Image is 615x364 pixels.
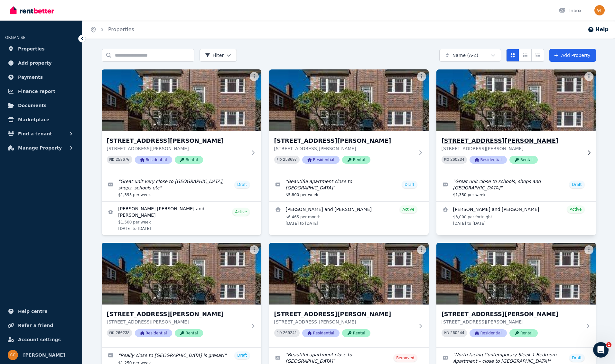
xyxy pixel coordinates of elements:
iframe: Intercom live chat [593,342,609,358]
a: Help centre [5,305,77,318]
a: unit 2/81 Blair Street, North Bondi[STREET_ADDRESS][PERSON_NAME][STREET_ADDRESS][PERSON_NAME]PID ... [269,69,429,174]
span: Documents [18,102,47,109]
span: Residential [135,156,172,164]
button: Name (A-Z) [439,49,501,62]
span: Properties [18,45,45,53]
p: [STREET_ADDRESS][PERSON_NAME] [274,145,415,152]
code: 260234 [450,158,464,162]
button: Expanded list view [531,49,544,62]
h3: [STREET_ADDRESS][PERSON_NAME] [107,136,247,145]
span: Refer a friend [18,322,53,329]
small: PID [444,331,449,335]
img: unit 2/81 Blair Street, North Bondi [269,69,429,131]
button: Filter [200,49,237,62]
span: Residential [302,329,340,337]
small: PID [277,158,282,161]
span: Rental [175,329,203,337]
nav: Breadcrumb [82,21,142,39]
span: Rental [175,156,203,164]
button: Manage Property [5,141,77,154]
a: Add property [5,57,77,69]
a: Finance report [5,85,77,98]
a: View details for Nattan Maccarini Rubira Garcia and Bruno Dombkowisch [102,202,261,235]
small: PID [444,158,449,161]
img: Giora Friede [594,5,605,15]
span: 1 [606,342,611,347]
a: Documents [5,99,77,112]
small: PID [277,331,282,335]
small: PID [109,158,115,161]
button: More options [417,72,426,81]
span: Manage Property [18,144,62,152]
small: PID [109,331,115,335]
a: Add Property [549,49,596,62]
span: Marketplace [18,116,49,123]
button: Card view [506,49,519,62]
img: unit 5/81 Blair Street, North Bondi [269,243,429,305]
p: [STREET_ADDRESS][PERSON_NAME] [107,145,247,152]
h3: [STREET_ADDRESS][PERSON_NAME] [274,310,415,319]
button: More options [250,72,259,81]
span: Name (A-Z) [452,52,479,59]
a: Refer a friend [5,319,77,332]
span: Residential [135,329,172,337]
a: Edit listing: Beautiful apartment close to Bondi Beach [269,174,429,201]
span: Rental [509,329,538,337]
a: unit 6/81 Blair Street, North Bondi[STREET_ADDRESS][PERSON_NAME][STREET_ADDRESS][PERSON_NAME]PID ... [436,243,596,347]
span: Finance report [18,87,55,95]
a: Edit listing: Great unit close to schools, shops and Bondi Beach [436,174,596,201]
h3: [STREET_ADDRESS][PERSON_NAME] [274,136,415,145]
h3: [STREET_ADDRESS][PERSON_NAME] [442,310,582,319]
a: unit 4/81 Blair Street, North Bondi[STREET_ADDRESS][PERSON_NAME][STREET_ADDRESS][PERSON_NAME]PID ... [102,243,261,347]
div: View options [506,49,544,62]
h3: [STREET_ADDRESS][PERSON_NAME] [442,136,582,145]
span: Payments [18,73,43,81]
span: Find a tenant [18,130,52,138]
a: unit 3/81 Blair Street, North Bondi[STREET_ADDRESS][PERSON_NAME][STREET_ADDRESS][PERSON_NAME]PID ... [436,69,596,174]
button: Compact list view [519,49,532,62]
a: Payments [5,71,77,84]
code: 260244 [450,331,464,335]
div: Inbox [559,7,582,14]
a: unit 5/81 Blair Street, North Bondi[STREET_ADDRESS][PERSON_NAME][STREET_ADDRESS][PERSON_NAME]PID ... [269,243,429,347]
span: Residential [470,156,507,164]
img: Giora Friede [8,350,18,360]
p: [STREET_ADDRESS][PERSON_NAME] [442,319,582,325]
span: Residential [470,329,507,337]
span: ORGANISE [5,35,25,40]
button: Help [588,26,609,33]
a: Edit listing: Great unit very close to Bondi Beach, shops, schools etc [102,174,261,201]
button: More options [584,72,593,81]
button: Find a tenant [5,127,77,140]
span: Rental [509,156,538,164]
img: unit 4/81 Blair Street, North Bondi [102,243,261,305]
img: RentBetter [10,5,54,15]
p: [STREET_ADDRESS][PERSON_NAME] [274,319,415,325]
button: More options [417,245,426,254]
code: 258670 [116,158,129,162]
img: unit 1/81 Blair Street, North Bondi [102,69,261,131]
button: More options [250,245,259,254]
p: [STREET_ADDRESS][PERSON_NAME] [107,319,247,325]
h3: [STREET_ADDRESS][PERSON_NAME] [107,310,247,319]
a: Account settings [5,333,77,346]
span: Rental [342,329,370,337]
span: Add property [18,59,52,67]
a: View details for John Susa and Barbara Vidos [436,202,596,230]
button: More options [584,245,593,254]
a: View details for Thomas Dyson and Lunia Ryan [269,202,429,230]
code: 258697 [283,158,297,162]
a: unit 1/81 Blair Street, North Bondi[STREET_ADDRESS][PERSON_NAME][STREET_ADDRESS][PERSON_NAME]PID ... [102,69,261,174]
span: [PERSON_NAME] [23,351,65,359]
code: 260241 [283,331,297,335]
code: 260238 [116,331,129,335]
span: Rental [342,156,370,164]
span: Residential [302,156,340,164]
span: Account settings [18,336,61,343]
span: Help centre [18,307,48,315]
a: Properties [5,42,77,55]
img: unit 3/81 Blair Street, North Bondi [432,68,600,133]
p: [STREET_ADDRESS][PERSON_NAME] [442,145,582,152]
img: unit 6/81 Blair Street, North Bondi [436,243,596,305]
a: Properties [108,26,134,32]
